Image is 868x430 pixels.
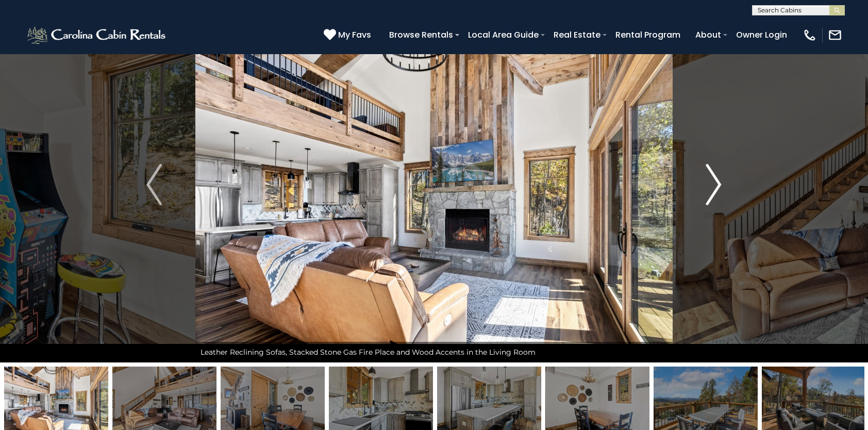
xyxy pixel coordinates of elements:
[690,26,726,44] a: About
[195,342,673,362] div: Leather Reclining Sofas, Stacked Stone Gas Fire Place and Wood Accents in the Living Room
[26,25,169,45] img: White-1-2.png
[731,26,792,44] a: Owner Login
[324,28,374,42] a: My Favs
[384,26,458,44] a: Browse Rentals
[706,164,722,205] img: arrow
[803,28,817,42] img: phone-regular-white.png
[146,164,162,205] img: arrow
[338,28,371,41] span: My Favs
[828,28,842,42] img: mail-regular-white.png
[548,26,606,44] a: Real Estate
[673,7,755,362] button: Next
[610,26,686,44] a: Rental Program
[113,7,195,362] button: Previous
[463,26,544,44] a: Local Area Guide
